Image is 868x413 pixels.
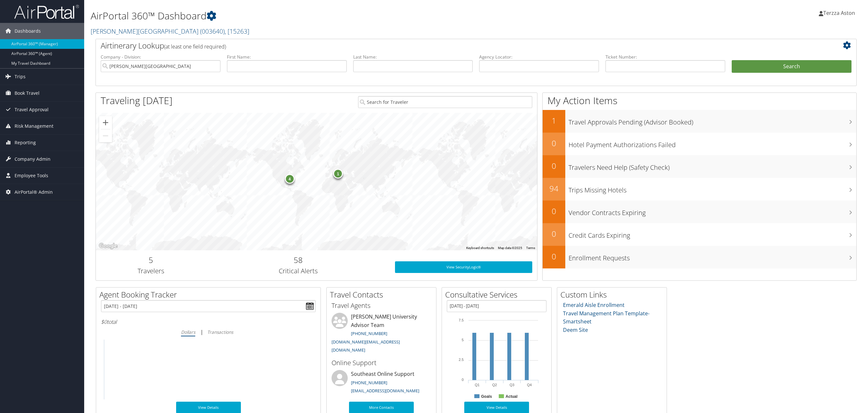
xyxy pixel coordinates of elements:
[285,174,294,184] div: 4
[563,310,649,325] a: Travel Management Plan Template- Smartsheet
[823,9,855,16] span: Terzza Aston
[15,102,49,118] span: Travel Approval
[97,242,119,250] a: Open this area in Google Maps (opens a new window)
[543,133,856,155] a: 0Hotel Payment Authorizations Failed
[481,394,492,399] text: Goals
[332,358,431,367] h3: Online Support
[543,223,856,246] a: 0Credit Cards Expiring
[225,27,249,36] span: , [ 15263 ]
[543,251,565,262] h2: 0
[569,160,856,172] h3: Travelers Need Help (Safety Check)
[563,326,588,333] a: Deem Site
[101,40,788,51] h2: Airtinerary Lookup
[328,370,434,397] li: Southeast Online Support
[15,85,39,101] span: Book Travel
[543,94,856,107] h1: My Action Items
[15,184,53,200] span: AirPortal® Admin
[15,69,26,85] span: Trips
[15,168,48,184] span: Employee Tools
[101,255,201,266] h2: 5
[101,318,316,325] h6: total
[351,388,419,394] a: [EMAIL_ADDRESS][DOMAIN_NAME]
[101,318,107,325] span: $0
[506,394,518,399] text: Actual
[569,182,856,195] h3: Trips Missing Hotels
[15,23,41,39] span: Dashboards
[14,4,79,19] img: airportal-logo.png
[569,137,856,149] h3: Hotel Payment Authorizations Failed
[475,383,480,387] text: Q1
[395,261,532,273] a: View SecurityLogic®
[543,110,856,133] a: 1Travel Approvals Pending (Advisor Booked)
[211,266,385,276] h3: Critical Alerts
[15,118,53,134] span: Risk Management
[543,246,856,268] a: 0Enrollment Requests
[543,160,565,171] h2: 0
[351,331,387,336] a: [PHONE_NUMBER]
[543,183,565,194] h2: 94
[181,329,195,335] i: Dollars
[560,289,667,300] h2: Custom Links
[543,115,565,126] h2: 1
[358,96,532,108] input: Search for Traveler
[164,43,226,50] span: (at least one field required)
[332,301,431,310] h3: Travel Agents
[543,178,856,201] a: 94Trips Missing Hotels
[498,246,522,250] span: Map data ©2025
[510,383,514,387] text: Q3
[543,138,565,149] h2: 0
[333,169,343,179] div: 1
[819,3,862,23] a: Terzza Aston
[91,27,249,36] a: [PERSON_NAME][GEOGRAPHIC_DATA]
[351,380,387,386] a: [PHONE_NUMBER]
[330,289,436,300] h2: Travel Contacts
[332,339,400,353] a: [DOMAIN_NAME][EMAIL_ADDRESS][DOMAIN_NAME]
[97,242,119,250] img: Google
[445,289,551,300] h2: Consultative Services
[569,228,856,240] h3: Credit Cards Expiring
[543,228,565,239] h2: 0
[15,135,36,151] span: Reporting
[569,250,856,263] h3: Enrollment Requests
[459,318,464,322] tspan: 7.5
[353,54,473,60] label: Last Name:
[543,201,856,223] a: 0Vendor Contracts Expiring
[732,60,851,73] button: Search
[15,151,51,167] span: Company Admin
[466,246,494,250] button: Keyboard shortcuts
[543,206,565,217] h2: 0
[99,129,112,142] button: Zoom out
[569,205,856,217] h3: Vendor Contracts Expiring
[563,301,625,309] a: Emerald Aisle Enrollment
[99,289,321,300] h2: Agent Booking Tracker
[328,313,434,356] li: [PERSON_NAME] University Advisor Team
[459,358,464,362] tspan: 2.5
[101,266,201,276] h3: Travelers
[207,329,233,335] i: Transactions
[200,27,225,36] span: ( 003640 )
[605,54,725,60] label: Ticket Number:
[543,155,856,178] a: 0Travelers Need Help (Safety Check)
[91,9,604,23] h1: AirPortal 360™ Dashboard
[211,255,385,266] h2: 58
[526,246,535,250] a: Terms (opens in new tab)
[227,54,347,60] label: First Name:
[569,114,856,127] h3: Travel Approvals Pending (Advisor Booked)
[101,328,316,336] div: |
[492,383,497,387] text: Q2
[99,116,112,129] button: Zoom in
[101,94,173,107] h1: Traveling [DATE]
[462,378,464,382] tspan: 0
[462,338,464,342] tspan: 5
[527,383,532,387] text: Q4
[101,54,220,60] label: Company - Division:
[479,54,599,60] label: Agency Locator:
